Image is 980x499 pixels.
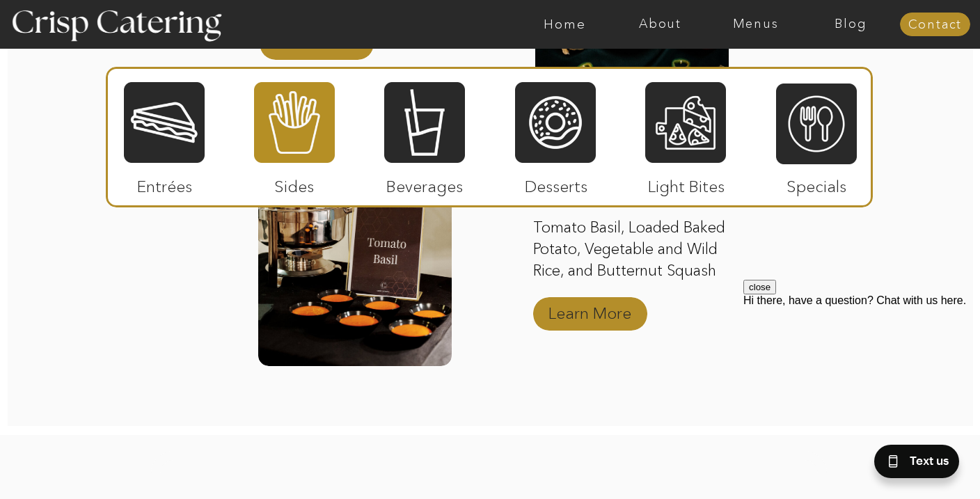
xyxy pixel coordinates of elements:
a: About [612,17,708,31]
p: Sides [248,163,340,203]
a: Learn More [544,290,636,330]
a: Blog [803,17,899,31]
p: Specials [770,163,862,203]
a: Menus [708,17,803,31]
iframe: podium webchat widget bubble [841,429,980,499]
a: Learn More [270,19,363,59]
a: Contact [900,18,970,32]
p: Entrées [118,163,211,203]
p: Desserts [509,163,602,203]
iframe: podium webchat widget prompt [743,280,980,447]
p: Tomato Basil, Loaded Baked Potato, Vegetable and Wild Rice, and Butternut Squash [533,217,748,284]
p: Light Bites [640,163,732,203]
a: Home [517,17,612,31]
p: Beverages [378,163,471,203]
